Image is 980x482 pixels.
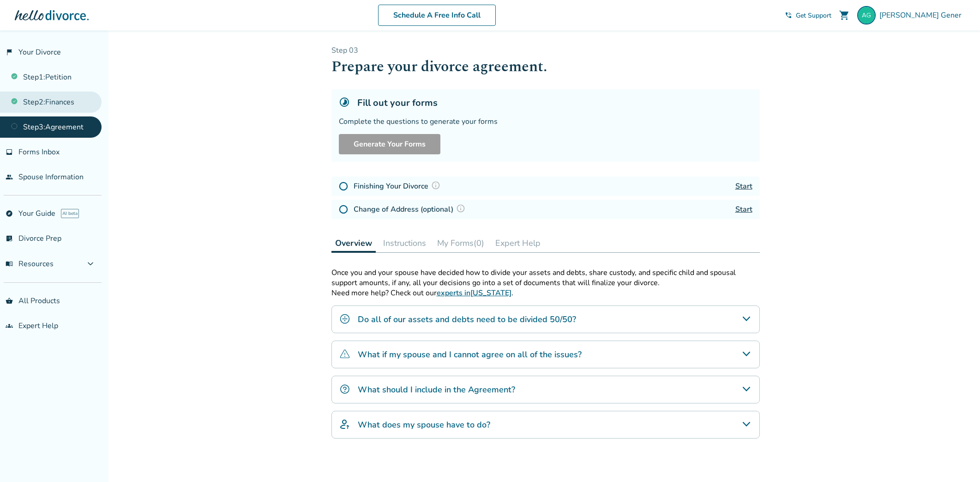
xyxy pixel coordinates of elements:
[331,305,760,333] div: Do all of our assets and debts need to be divided 50/50?
[379,234,430,252] button: Instructions
[433,234,488,252] button: My Forms(0)
[6,259,54,269] span: Resources
[735,204,752,214] a: Start
[331,268,760,288] p: Once you and your spouse have decided how to divide your assets and debts, share custody, and spe...
[85,258,96,269] span: expand_more
[339,313,350,324] img: Do all of our assets and debts need to be divided 50/50?
[431,181,440,190] img: Question Mark
[6,235,13,242] span: list_alt_check
[6,297,13,305] span: shopping_basket
[331,55,760,78] h1: Prepare your divorce agreement.
[492,234,544,252] button: Expert Help
[857,6,876,24] img: agg82031@gmail.com
[354,203,468,215] h4: Change of Address (optional)
[331,234,376,253] button: Overview
[456,204,465,213] img: Question Mark
[6,260,13,268] span: menu_book
[358,419,490,431] h4: What does my spouse have to do?
[6,210,13,217] span: explore
[378,5,496,26] a: Schedule A Free Info Call
[785,12,792,19] span: phone_in_talk
[357,97,438,109] h5: Fill out your forms
[879,10,965,20] span: [PERSON_NAME] Gener
[339,116,752,127] div: Complete the questions to generate your forms
[358,384,515,396] h4: What should I include in the Agreement?
[331,45,760,55] p: Step 0 3
[331,288,760,298] p: Need more help? Check out our .
[339,348,350,360] img: What if my spouse and I cannot agree on all of the issues?
[6,148,13,156] span: inbox
[6,49,13,56] span: flag_2
[339,182,348,191] img: Not Started
[354,180,443,192] h4: Finishing Your Divorce
[61,209,79,218] span: AI beta
[934,438,980,482] iframe: Chat Widget
[6,173,13,181] span: people
[437,288,511,298] a: experts in[US_STATE]
[331,341,760,368] div: What if my spouse and I cannot agree on all of the issues?
[839,10,850,21] span: shopping_cart
[339,134,440,154] button: Generate Your Forms
[785,11,831,20] a: phone_in_talkGet Support
[331,376,760,403] div: What should I include in the Agreement?
[358,348,582,360] h4: What if my spouse and I cannot agree on all of the issues?
[331,411,760,439] div: What does my spouse have to do?
[796,11,831,20] span: Get Support
[339,419,350,430] img: What does my spouse have to do?
[18,147,60,157] span: Forms Inbox
[358,313,576,325] h4: Do all of our assets and debts need to be divided 50/50?
[339,205,348,214] img: Not Started
[6,322,13,329] span: groups
[735,181,752,191] a: Start
[339,384,350,395] img: What should I include in the Agreement?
